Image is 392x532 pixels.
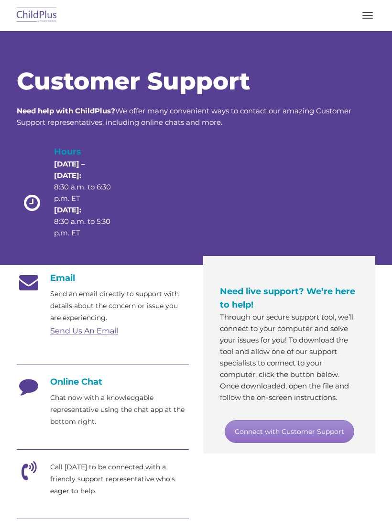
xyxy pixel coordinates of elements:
p: Send an email directly to support with details about the concern or issue you are experiencing. [50,288,189,324]
strong: Need help with ChildPlus? [17,106,115,115]
p: 8:30 a.m. to 6:30 p.m. ET 8:30 a.m. to 5:30 p.m. ET [54,158,111,239]
h4: Online Chat [17,377,189,387]
strong: [DATE] – [DATE]: [54,159,85,180]
span: Customer Support [17,66,250,96]
img: ChildPlus by Procare Solutions [14,4,59,27]
p: Chat now with a knowledgable representative using the chat app at the bottom right. [50,392,189,428]
span: Need live support? We’re here to help! [220,286,355,310]
p: Call [DATE] to be connected with a friendly support representative who's eager to help. [50,461,189,497]
strong: [DATE]: [54,205,81,214]
h4: Hours [54,145,111,158]
p: Through our secure support tool, we’ll connect to your computer and solve your issues for you! To... [220,311,359,403]
h4: Email [17,273,189,283]
a: Connect with Customer Support [225,420,354,443]
span: We offer many convenient ways to contact our amazing Customer Support representatives, including ... [17,106,351,127]
a: Send Us An Email [50,326,118,335]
